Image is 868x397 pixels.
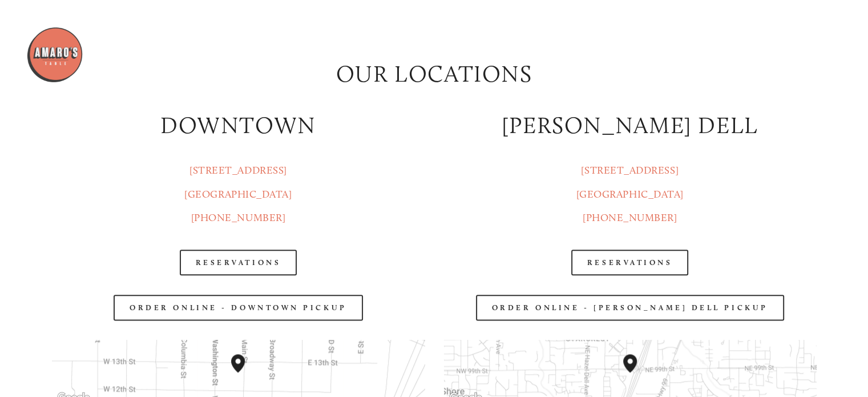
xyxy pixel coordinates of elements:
a: [STREET_ADDRESS][GEOGRAPHIC_DATA] [184,164,292,200]
a: [STREET_ADDRESS][GEOGRAPHIC_DATA] [576,164,684,200]
div: Amaro's Table 816 Northeast 98th Circle Vancouver, WA, 98665, United States [623,354,651,391]
a: Reservations [180,250,297,275]
div: Amaro's Table 1220 Main Street vancouver, United States [231,354,259,391]
a: Order Online - Downtown pickup [114,295,363,320]
h2: DOWNTOWN [52,109,424,142]
a: [PHONE_NUMBER] [191,211,286,224]
img: Amaro's Table [26,26,83,83]
h2: [PERSON_NAME] DELL [444,109,816,142]
a: [PHONE_NUMBER] [583,211,677,224]
a: Order Online - [PERSON_NAME] Dell Pickup [476,295,784,320]
a: Reservations [571,250,689,275]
